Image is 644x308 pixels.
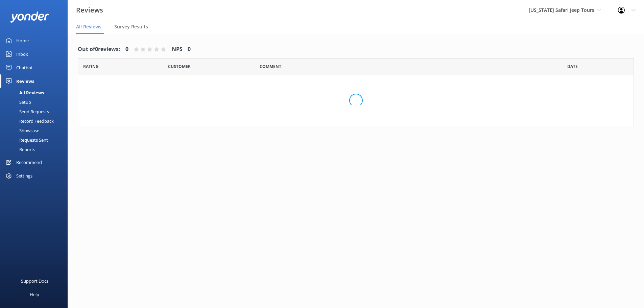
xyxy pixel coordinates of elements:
div: Record Feedback [4,116,54,126]
div: Showcase [4,126,39,135]
span: Date [567,63,578,70]
div: Settings [16,169,32,183]
span: Question [260,63,281,70]
h4: Out of 0 reviews: [78,45,120,54]
a: Send Requests [4,107,68,116]
h4: 0 [125,45,128,54]
div: Recommend [16,156,42,169]
div: All Reviews [4,88,44,97]
span: [US_STATE] Safari Jeep Tours [529,7,594,13]
div: Chatbot [16,61,33,74]
a: Setup [4,97,68,107]
h4: 0 [188,45,191,54]
h3: Reviews [76,5,103,16]
span: Survey Results [114,23,148,30]
div: Send Requests [4,107,49,116]
div: Setup [4,97,31,107]
span: Date [83,63,99,70]
a: Showcase [4,126,68,135]
div: Support Docs [21,274,48,288]
div: Reviews [16,74,34,88]
span: Date [168,63,191,70]
div: Reports [4,145,35,154]
a: Requests Sent [4,135,68,145]
span: All Reviews [76,23,101,30]
div: Inbox [16,47,28,61]
a: Reports [4,145,68,154]
a: All Reviews [4,88,68,97]
img: yonder-white-logo.png [10,11,49,23]
div: Help [30,288,39,301]
div: Home [16,34,29,47]
a: Record Feedback [4,116,68,126]
h4: NPS [172,45,183,54]
div: Requests Sent [4,135,48,145]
